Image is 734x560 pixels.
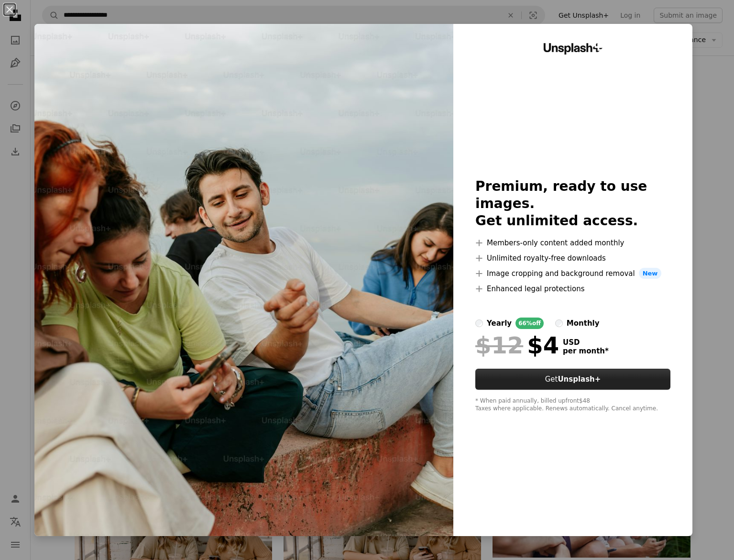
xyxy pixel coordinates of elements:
li: Enhanced legal protections [475,283,670,295]
input: monthly [555,319,563,327]
li: Unlimited royalty-free downloads [475,253,670,264]
span: USD [563,338,609,347]
span: per month * [563,347,609,355]
div: yearly [487,318,512,329]
div: $4 [475,333,559,358]
input: yearly66%off [475,319,483,327]
h2: Premium, ready to use images. Get unlimited access. [475,178,670,230]
span: $12 [475,333,523,358]
button: GetUnsplash+ [475,369,670,390]
div: * When paid annually, billed upfront $48 Taxes where applicable. Renews automatically. Cancel any... [475,397,670,413]
strong: Unsplash+ [558,375,601,384]
li: Members-only content added monthly [475,237,670,249]
div: 66% off [515,318,544,329]
div: monthly [567,318,600,329]
span: New [639,268,662,279]
li: Image cropping and background removal [475,268,670,279]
